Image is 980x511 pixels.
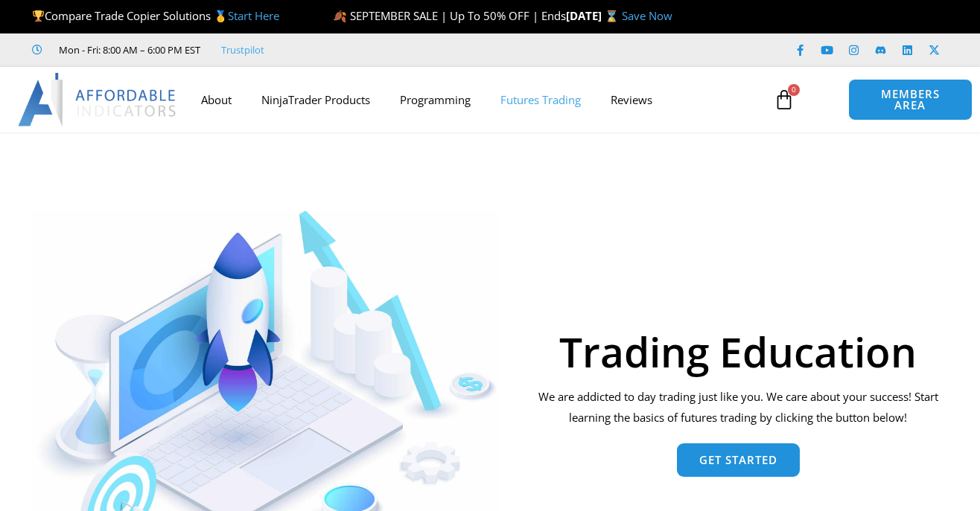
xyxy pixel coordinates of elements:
a: Start Here [228,8,279,23]
a: Trustpilot [221,41,264,59]
a: Get Started [677,443,800,477]
span: 0 [788,84,800,96]
a: NinjaTrader Products [246,83,385,117]
span: MEMBERS AREA [864,89,957,111]
span: 🍂 SEPTEMBER SALE | Up To 50% OFF | Ends [333,8,566,23]
a: Futures Trading [486,83,596,117]
span: Mon - Fri: 8:00 AM – 6:00 PM EST [55,41,200,59]
a: Save Now [622,8,672,23]
a: Programming [385,83,486,117]
img: 🏆 [33,10,44,22]
span: Compare Trade Copier Solutions 🥇 [32,8,279,23]
a: About [186,83,246,117]
img: LogoAI | Affordable Indicators – NinjaTrader [18,73,178,126]
a: 0 [751,78,817,121]
a: MEMBERS AREA [848,79,973,120]
nav: Menu [186,83,765,117]
span: Get Started [699,454,777,466]
h1: Trading Education [529,331,948,372]
p: We are addicted to day trading just like you. We care about your success! Start learning the basi... [529,387,948,428]
a: Reviews [596,83,667,117]
strong: [DATE] ⌛ [566,8,622,23]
